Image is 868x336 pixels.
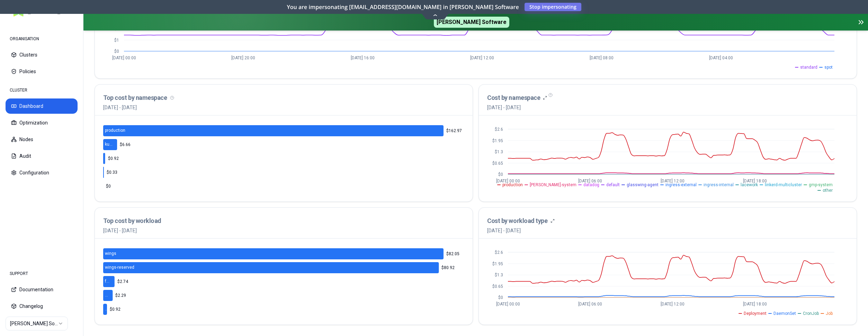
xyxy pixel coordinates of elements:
div: CLUSTER [6,83,78,97]
tspan: [DATE] 00:00 [496,302,520,307]
p: [DATE] - [DATE] [103,104,464,111]
tspan: [DATE] 16:00 [351,55,375,60]
tspan: [DATE] 04:00 [709,55,733,60]
tspan: $2 [114,26,119,31]
h3: Cost by namespace [487,93,540,103]
button: Dashboard [6,98,78,114]
span: spot [824,64,833,70]
p: [DATE] - [DATE] [103,227,464,234]
span: DaemonSet [773,311,796,316]
tspan: [DATE] 06:00 [578,302,602,307]
tspan: $2.6 [495,127,503,132]
span: Job [826,311,833,316]
span: gmp-system [809,182,833,188]
div: ORGANISATION [6,32,78,46]
tspan: $1.3 [495,149,503,154]
span: datadog [583,182,599,188]
tspan: $0 [498,172,503,177]
button: Nodes [6,132,78,147]
span: production [502,182,523,188]
tspan: $0 [498,295,503,300]
tspan: $1 [114,38,119,43]
h3: Top cost by workload [103,216,464,226]
div: SUPPORT [6,267,78,281]
span: CronJob [803,311,819,316]
span: Deployment [744,311,767,316]
h3: Cost by workload type [487,216,548,226]
tspan: [DATE] 20:00 [231,55,255,60]
button: Clusters [6,47,78,62]
tspan: [DATE] 12:00 [661,179,684,183]
span: standard [800,64,817,70]
span: other [823,188,833,193]
span: default [606,182,620,188]
span: glasswing-agent [627,182,659,188]
button: Policies [6,64,78,79]
tspan: $1.95 [492,261,503,266]
tspan: $0 [114,49,119,54]
span: lacework [741,182,758,188]
tspan: [DATE] 08:00 [590,55,614,60]
tspan: [DATE] 00:00 [112,55,136,60]
span: [PERSON_NAME]-system [530,182,576,188]
tspan: [DATE] 18:00 [743,179,767,183]
span: linkerd-multicluster [765,182,802,188]
tspan: $0.65 [492,161,503,166]
tspan: [DATE] 12:00 [661,302,684,307]
tspan: [DATE] 00:00 [496,179,520,183]
tspan: [DATE] 06:00 [578,179,602,183]
button: Documentation [6,282,78,297]
span: [DATE] - [DATE] [487,227,555,234]
span: [DATE] - [DATE] [487,104,547,111]
span: ingress-internal [704,182,734,188]
span: ingress-external [665,182,697,188]
tspan: $2.6 [495,250,503,255]
button: Configuration [6,165,78,180]
tspan: [DATE] 12:00 [470,55,494,60]
button: Audit [6,148,78,164]
tspan: $0.65 [492,284,503,289]
button: Optimization [6,115,78,130]
tspan: [DATE] 18:00 [743,302,767,307]
tspan: $1.95 [492,138,503,143]
button: Changelog [6,299,78,314]
tspan: $1.3 [495,273,503,277]
span: [PERSON_NAME] Software [434,17,509,28]
h3: Top cost by namespace [103,93,464,103]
